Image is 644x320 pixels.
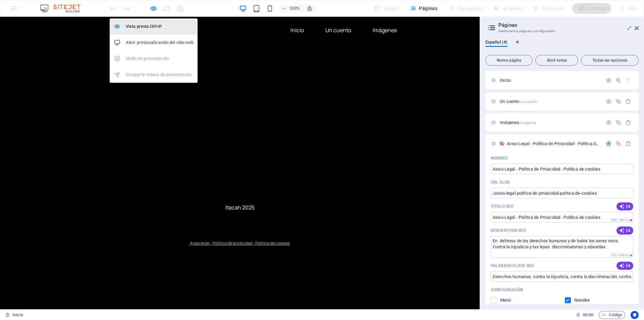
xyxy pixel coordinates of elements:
a: Aviso legal - Política de privacidad - Política de cookies [190,222,290,230]
div: Un cuento/un-cuento [498,99,602,104]
div: Inicio/ [498,78,602,82]
span: /imagenes [520,121,536,125]
span: Todas las opciones [584,58,636,62]
div: Imágenes/imagenes [498,120,602,125]
p: Palabras clave SEO [491,263,534,268]
span: 688 / 580 Px [611,218,629,222]
span: Imágenes [500,120,536,125]
span: / [511,79,513,82]
button: 100% [279,4,303,12]
div: Duplicar [615,120,621,125]
span: Español (4) [485,38,507,48]
span: /un-cuento [520,100,537,104]
h2: Páginas [498,22,639,28]
button: IA [616,262,633,270]
h6: Abrir previsualización del sitio web [126,39,194,47]
input: Última parte de la URL para esta página [491,188,633,198]
button: Abrir todas [535,55,578,66]
h6: Tiempo de la sesión [576,311,594,319]
button: Nueva página [485,55,533,66]
h6: Vista previa Ctrl+P [126,22,194,30]
span: Longitud de píxeles calculada en los resultados de búsqueda [610,218,633,222]
a: Imágenes [367,5,402,21]
div: Diseño (Ctrl+Alt+Y) [371,3,401,14]
h6: 100% [289,4,300,12]
button: IA [616,202,633,210]
p: URL SLUG [491,180,510,185]
span: Abrir todas [538,58,575,62]
p: Configuración [491,287,523,293]
p: Nombre [491,155,508,161]
span: 00 00 [583,311,593,319]
div: Eliminar [626,141,631,146]
span: : [588,312,589,317]
div: La página principal no puede eliminarse [626,77,631,83]
a: Haz clic para cancelar la selección y doble clic para abrir páginas [5,311,23,319]
img: Editor Logo [39,4,89,12]
h3: Gestionar tus páginas y configuración [498,28,625,34]
span: 792 / 990 Px [611,254,629,257]
span: Longitud de píxeles calculada en los resultados de búsqueda [610,253,633,258]
div: Duplicar [615,141,621,146]
div: Pestañas de idiomas [485,40,639,52]
span: IA [619,204,631,209]
button: Usercentrics [631,311,639,319]
div: Eliminar [626,120,631,125]
p: Indica a los buscadores que no incluyan esta página en los resultados de búsqueda. [574,297,596,303]
div: Aviso Legal - Política de Privacidad - Política de cookies [505,141,602,146]
div: Duplicar [615,99,621,104]
span: IA [619,228,631,233]
a: Inicio [285,5,309,21]
div: Configuración [606,77,611,83]
div: Eliminar [626,99,631,104]
p: Itacah 2025 [77,187,402,195]
span: Un cuento [500,99,537,104]
div: Configuración [606,99,611,104]
span: Páginas [410,5,437,12]
input: Aviso Legal - Política de Privacidad - Política de cookies [491,212,633,222]
span: Aviso legal - Política de privacidad - Política de cookies [190,223,290,229]
a: Un cuento [320,5,357,21]
div: Duplicar [615,77,621,83]
span: Haz clic para abrir la página [500,78,513,83]
button: Páginas [407,3,440,14]
textarea: El texto en los resultados de búsqueda y redes sociales [491,236,633,258]
label: Última parte de la URL para esta página [491,180,510,185]
p: Menú [500,297,522,303]
i: Al redimensionar, ajustar el nivel de zoom automáticamente para ajustarse al dispositivo elegido. [307,5,313,11]
span: IA [619,263,631,268]
label: El texto en los resultados de búsqueda y redes sociales [491,228,526,233]
p: Descripción SEO [491,228,526,233]
span: Nueva página [488,58,530,62]
button: IA [616,227,633,235]
span: Código [602,311,622,319]
button: Código [599,311,625,319]
button: Todas las opciones [581,55,639,66]
p: Título SEO [491,204,513,209]
div: Configuración [606,120,611,125]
